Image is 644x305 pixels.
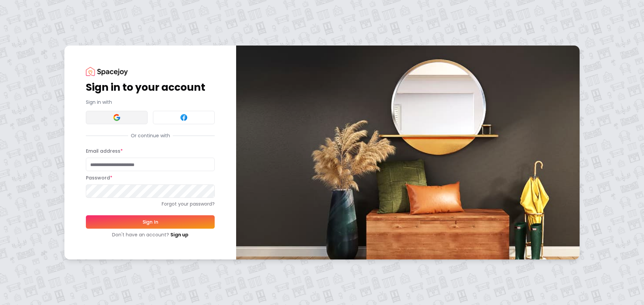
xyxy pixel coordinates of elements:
[86,81,215,93] h1: Sign in to your account
[86,99,215,105] p: Sign in with
[236,46,580,259] img: banner
[170,231,189,238] a: Sign up
[86,231,215,238] div: Don't have an account?
[86,148,123,154] label: Email address
[113,113,121,122] img: Google signin
[86,174,112,181] label: Password
[86,215,215,229] button: Sign In
[180,113,188,122] img: Facebook signin
[128,132,173,139] span: Or continue with
[86,201,215,207] a: Forgot your password?
[86,67,128,76] img: Spacejoy Logo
